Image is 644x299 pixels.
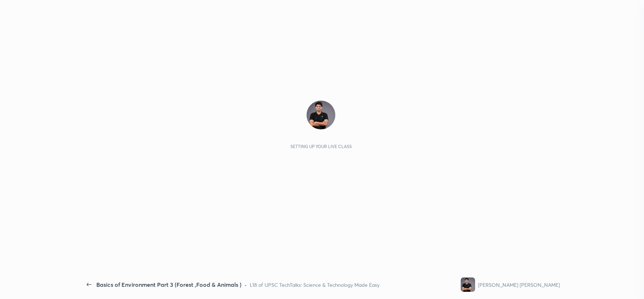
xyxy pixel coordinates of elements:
div: Setting up your live class [290,144,352,149]
img: f845d9891ff2455a9541dbd0ff7792b6.jpg [461,277,475,292]
div: [PERSON_NAME] [PERSON_NAME] [478,281,560,289]
div: Basics of Environment Part 3 (Forest ,Food & Animals ) [96,280,241,289]
img: f845d9891ff2455a9541dbd0ff7792b6.jpg [307,101,335,129]
div: L18 of UPSC TechTalks: Science & Technology Made Easy [250,281,379,289]
div: • [244,281,247,289]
